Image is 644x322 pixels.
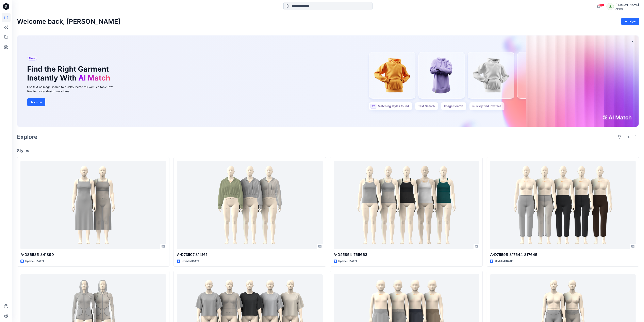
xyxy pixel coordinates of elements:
button: New [621,18,639,25]
h2: Explore [17,134,37,140]
div: Athleta [615,7,639,10]
p: Updated [DATE] [25,259,44,263]
div: JL [607,3,614,10]
p: A-D45854_765663 [334,252,479,258]
div: Use text or image search to quickly locate relevant, editable .bw files for faster design workflows. [27,85,118,93]
span: New [29,56,35,61]
a: A-D86585_841890 [20,161,166,249]
h2: Welcome back, [PERSON_NAME] [17,18,120,25]
button: Try now [27,98,45,106]
p: A-D75595_817644_817645 [490,252,636,258]
span: 99+ [598,3,604,7]
p: Updated [DATE] [495,259,513,263]
p: Updated [DATE] [338,259,357,263]
p: A-D73507_814161 [177,252,323,258]
a: A-D73507_814161 [177,161,323,249]
span: AI Match [78,73,110,82]
p: Updated [DATE] [182,259,200,263]
a: A-D45854_765663 [334,161,479,249]
h4: Styles [17,148,639,153]
a: A-D75595_817644_817645 [490,161,636,249]
div: [PERSON_NAME] [615,2,639,7]
p: A-D86585_841890 [20,252,166,258]
h1: Find the Right Garment Instantly With [27,65,112,82]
